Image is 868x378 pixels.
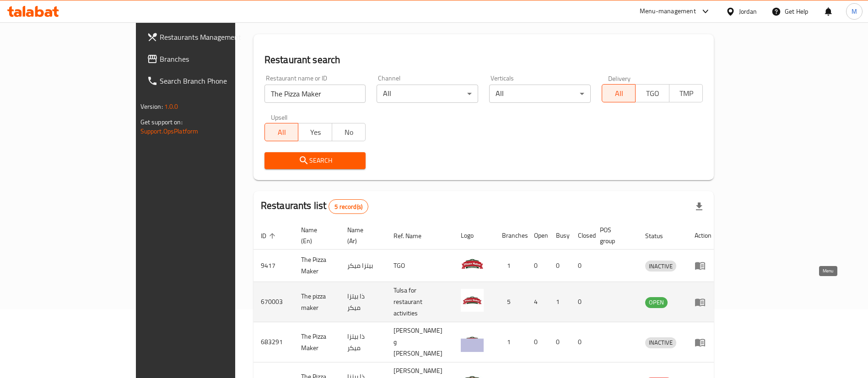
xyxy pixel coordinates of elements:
span: INACTIVE [645,261,676,272]
button: TGO [635,84,669,102]
a: Search Branch Phone [140,70,281,92]
div: Total records count [329,199,368,214]
td: 0 [527,250,549,282]
button: TMP [669,84,703,102]
span: TGO [639,87,666,100]
button: Search [264,152,366,169]
span: POS group [600,224,627,246]
div: INACTIVE [645,261,676,272]
th: Open [527,222,549,250]
button: All [602,84,636,102]
span: All [269,126,295,139]
span: Get support on: [140,116,183,128]
td: TGO [386,250,453,282]
td: 4 [527,282,549,322]
span: OPEN [645,297,668,308]
td: 0 [527,322,549,362]
td: بيتزا ميكر [340,250,386,282]
button: All [264,123,299,141]
h2: Restaurant search [264,53,703,67]
span: No [336,126,362,139]
div: OPEN [645,297,668,308]
a: Branches [140,48,281,70]
img: The Pizza Maker [461,329,484,352]
a: Support.OpsPlatform [140,125,199,137]
span: TMP [673,87,700,100]
th: Busy [549,222,571,250]
td: 1 [495,250,527,282]
button: Yes [298,123,332,141]
td: 0 [549,250,571,282]
span: INACTIVE [645,337,676,348]
div: Menu-management [640,6,696,17]
span: Status [645,230,675,241]
span: 5 record(s) [329,202,368,211]
td: 0 [549,322,571,362]
td: 5 [495,282,527,322]
span: Search [272,155,359,166]
span: Version: [140,101,163,112]
td: 0 [571,282,593,322]
div: All [377,85,478,103]
span: 1.0.0 [164,101,178,112]
img: The pizza maker [461,289,484,312]
div: Jordan [739,6,757,16]
td: ذا بيتزا ميكر [340,322,386,362]
span: ID [261,230,278,241]
span: Branches [160,53,274,64]
button: No [332,123,366,141]
span: M [852,6,857,16]
div: Menu [695,337,712,348]
div: Export file [688,196,710,218]
a: Restaurants Management [140,26,281,48]
td: 0 [571,250,593,282]
td: 0 [571,322,593,362]
div: INACTIVE [645,337,676,348]
th: Action [687,222,719,250]
h2: Restaurants list [261,199,368,214]
th: Closed [571,222,593,250]
input: Search for restaurant name or ID.. [264,85,366,103]
td: Tulsa for restaurant activities [386,282,453,322]
span: Yes [302,126,329,139]
th: Branches [495,222,527,250]
span: Name (En) [301,224,329,246]
td: The Pizza Maker [294,322,340,362]
span: Name (Ar) [347,224,375,246]
span: Search Branch Phone [160,75,274,86]
td: The pizza maker [294,282,340,322]
img: The Pizza Maker [461,252,484,275]
th: Logo [453,222,495,250]
span: Ref. Name [394,230,433,241]
div: All [489,85,591,103]
label: Upsell [271,114,288,120]
td: 1 [549,282,571,322]
span: Restaurants Management [160,32,274,43]
td: 1 [495,322,527,362]
span: All [606,87,632,100]
div: Menu [695,260,712,271]
td: The Pizza Maker [294,250,340,282]
label: Delivery [608,75,631,81]
td: ذا بيتزا ميكر [340,282,386,322]
td: [PERSON_NAME] و [PERSON_NAME] [386,322,453,362]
